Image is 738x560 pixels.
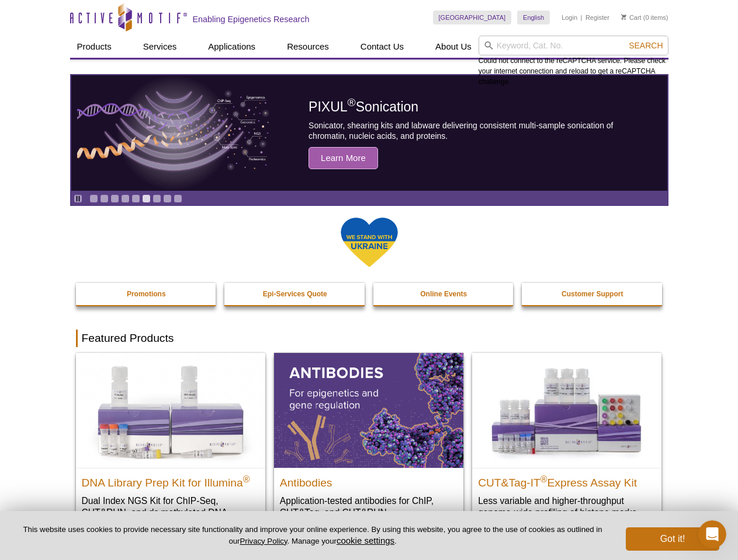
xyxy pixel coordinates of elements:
a: CUT&Tag-IT® Express Assay Kit CUT&Tag-IT®Express Assay Kit Less variable and higher-throughput ge... [472,353,661,530]
button: Search [625,40,666,51]
img: CUT&Tag-IT® Express Assay Kit [472,353,661,467]
a: Applications [201,36,262,58]
a: Go to slide 7 [153,194,161,203]
sup: ® [540,474,548,484]
sup: ® [348,97,356,109]
img: All Antibodies [274,353,463,467]
a: About Us [428,36,479,58]
a: Cart [621,13,642,22]
input: Keyword, Cat. No. [479,36,668,55]
a: Toggle autoplay [74,194,82,203]
strong: Promotions [127,290,166,298]
a: Promotions [76,283,217,305]
h2: Antibodies [280,471,458,489]
h2: Featured Products [76,330,663,347]
a: Products [70,36,119,58]
a: Go to slide 6 [142,194,151,203]
a: Epi-Services Quote [224,283,366,305]
span: PIXUL Sonication [309,99,418,114]
img: DNA Library Prep Kit for Illumina [76,353,265,467]
h2: Enabling Epigenetics Research [193,14,310,24]
button: cookie settings [337,535,394,545]
a: PIXUL sonication PIXUL®Sonication Sonicator, shearing kits and labware delivering consistent mult... [71,75,667,191]
a: Online Events [373,283,515,305]
a: Go to slide 3 [110,194,119,203]
p: Dual Index NGS Kit for ChIP-Seq, CUT&RUN, and ds methylated DNA assays. [82,495,259,530]
a: Go to slide 8 [163,194,172,203]
sup: ® [243,474,250,484]
article: PIXUL Sonication [71,75,667,191]
img: PIXUL sonication [77,75,270,191]
a: Customer Support [522,283,663,305]
a: Services [136,36,184,58]
a: English [517,10,550,24]
a: Contact Us [354,36,411,58]
a: Register [585,13,609,22]
a: Go to slide 9 [174,194,182,203]
img: We Stand With Ukraine [340,216,399,268]
strong: Customer Support [562,290,623,298]
p: Less variable and higher-throughput genome-wide profiling of histone marks​. [478,495,656,519]
a: Go to slide 4 [121,194,130,203]
a: Resources [280,36,336,58]
a: All Antibodies Antibodies Application-tested antibodies for ChIP, CUT&Tag, and CUT&RUN. [274,353,463,530]
a: Go to slide 2 [100,194,109,203]
strong: Online Events [420,290,467,298]
strong: Epi-Services Quote [263,290,327,298]
span: Search [629,41,663,50]
h2: DNA Library Prep Kit for Illumina [82,471,259,489]
p: Sonicator, shearing kits and labware delivering consistent multi-sample sonication of chromatin, ... [309,120,640,141]
a: Go to slide 1 [89,194,98,203]
iframe: Intercom live chat [698,520,726,548]
a: DNA Library Prep Kit for Illumina DNA Library Prep Kit for Illumina® Dual Index NGS Kit for ChIP-... [76,353,265,541]
a: Go to slide 5 [131,194,140,203]
h2: CUT&Tag-IT Express Assay Kit [478,471,656,489]
a: [GEOGRAPHIC_DATA] [433,10,512,24]
a: Login [562,13,577,22]
li: (0 items) [621,10,668,24]
button: Got it! [626,527,719,551]
li: | [581,10,583,24]
div: Could not connect to the reCAPTCHA service. Please check your internet connection and reload to g... [479,36,668,87]
img: Your Cart [621,14,626,20]
p: This website uses cookies to provide necessary site functionality and improve your online experie... [19,524,607,547]
p: Application-tested antibodies for ChIP, CUT&Tag, and CUT&RUN. [280,495,458,519]
a: Privacy Policy [240,537,287,545]
span: Learn More [309,147,378,169]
